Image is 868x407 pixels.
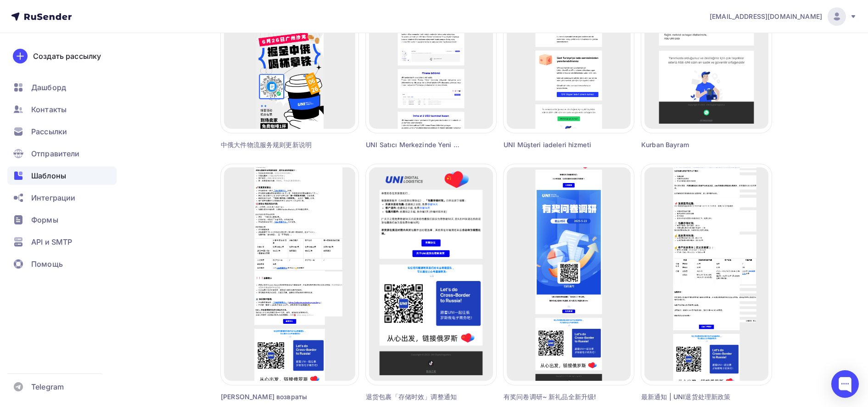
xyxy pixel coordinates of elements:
[710,7,857,26] a: [EMAIL_ADDRESS][DOMAIN_NAME]
[33,51,101,62] div: Создать рассылку
[31,236,72,247] span: API и SMTP
[31,258,63,269] span: Помощь
[7,166,117,185] a: Шаблоны
[31,104,67,115] span: Контакты
[31,82,66,93] span: Дашборд
[31,148,80,159] span: Отправители
[7,100,117,119] a: Контакты
[31,192,75,203] span: Интеграции
[366,140,464,149] div: UNI Satıcı Merkezinde Yeni Hizmetler
[366,392,464,401] div: 退货包裹「存储时效」调整通知
[7,211,117,229] a: Формы
[641,140,739,149] div: Kurban Bayram
[31,126,67,137] span: Рассылки
[7,122,117,141] a: Рассылки
[504,392,601,401] div: 有奖问卷调研~ 新礼品全新升级!
[31,381,64,392] span: Telegram
[710,12,822,21] span: [EMAIL_ADDRESS][DOMAIN_NAME]
[221,392,324,401] div: [PERSON_NAME] возвраты
[7,78,117,97] a: Дашборд
[7,144,117,163] a: Отправители
[504,140,601,149] div: UNI Müşteri iadeleri hizmeti
[641,392,739,401] div: 最新通知 | UNI退货处理新政策
[221,140,324,149] div: 中俄大件物流服务规则更新说明
[31,170,66,181] span: Шаблоны
[31,214,58,225] span: Формы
